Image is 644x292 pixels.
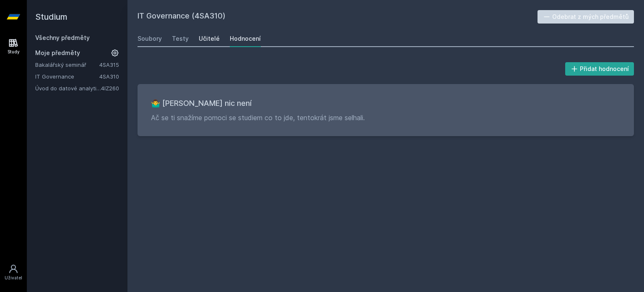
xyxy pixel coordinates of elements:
div: Uživatel [5,275,22,281]
p: Ač se ti snažíme pomoci se studiem co to jde, tentokrát jsme selhali. [151,113,621,123]
div: Učitelé [199,34,220,43]
a: 4SA315 [99,61,119,68]
a: Učitelé [199,30,220,47]
a: Hodnocení [230,30,261,47]
h3: 🤷‍♂️ [PERSON_NAME] nic není [151,97,621,109]
a: 4SA310 [99,73,119,80]
div: Hodnocení [230,34,261,43]
span: Moje předměty [35,49,80,57]
a: IT Governance [35,72,99,81]
a: 4IZ260 [101,85,119,92]
h2: IT Governance (4SA310) [138,10,538,24]
button: Přidat hodnocení [565,62,634,76]
a: Testy [172,30,189,47]
div: Testy [172,34,189,43]
a: Study [2,34,25,59]
a: Soubory [138,30,162,47]
div: Soubory [138,34,162,43]
a: Úvod do datové analytiky [35,84,101,92]
a: Uživatel [2,260,25,285]
button: Odebrat z mých předmětů [538,10,634,24]
div: Study [8,49,20,55]
a: Bakalářský seminář [35,61,99,69]
a: Všechny předměty [35,34,90,41]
